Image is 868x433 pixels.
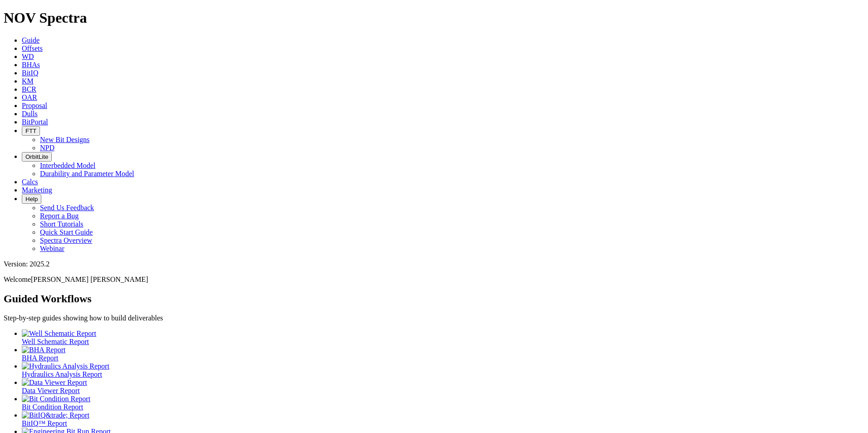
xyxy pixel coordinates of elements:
a: Interbedded Model [40,162,95,169]
a: Hydraulics Analysis Report Hydraulics Analysis Report [22,362,864,378]
a: Short Tutorials [40,220,84,228]
h2: Guided Workflows [4,293,864,305]
button: FTT [22,126,40,136]
h1: NOV Spectra [4,10,864,26]
a: NPD [40,144,54,152]
a: Bit Condition Report Bit Condition Report [22,395,864,411]
a: Quick Start Guide [40,228,93,236]
img: Data Viewer Report [22,379,87,387]
img: Well Schematic Report [22,330,96,338]
button: Help [22,194,41,204]
p: Welcome [4,276,864,284]
img: BitIQ&trade; Report [22,411,89,419]
span: Well Schematic Report [22,338,89,345]
a: BHA Report BHA Report [22,346,864,362]
a: Webinar [40,245,64,252]
a: Calcs [22,178,38,186]
button: OrbitLite [22,152,52,162]
span: BitIQ™ Report [22,419,67,427]
span: Help [25,196,38,202]
a: Offsets [22,44,43,52]
a: BHAs [22,61,40,69]
span: Data Viewer Report [22,387,80,394]
a: Well Schematic Report Well Schematic Report [22,330,864,345]
a: Durability and Parameter Model [40,170,134,177]
a: Report a Bug [40,212,79,220]
a: Guide [22,36,39,44]
span: [PERSON_NAME] [PERSON_NAME] [31,276,148,283]
span: BHA Report [22,354,58,362]
div: Version: 2025.2 [4,260,864,268]
a: BitPortal [22,118,48,126]
a: BitIQ&trade; Report BitIQ™ Report [22,411,864,427]
p: Step-by-step guides showing how to build deliverables [4,314,864,322]
span: Bit Condition Report [22,403,83,411]
img: Hydraulics Analysis Report [22,362,109,370]
a: BCR [22,85,36,93]
span: OrbitLite [25,153,48,160]
a: WD [22,53,34,60]
a: BitIQ [22,69,38,77]
a: Send Us Feedback [40,204,94,212]
a: Spectra Overview [40,236,92,244]
a: Proposal [22,102,47,109]
a: Marketing [22,186,52,194]
span: FTT [25,128,36,134]
a: Data Viewer Report Data Viewer Report [22,379,864,394]
a: OAR [22,93,37,101]
span: Hydraulics Analysis Report [22,370,102,378]
img: Bit Condition Report [22,395,90,403]
a: New Bit Designs [40,136,89,143]
a: Dulls [22,110,38,118]
img: BHA Report [22,346,65,354]
a: KM [22,77,34,85]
